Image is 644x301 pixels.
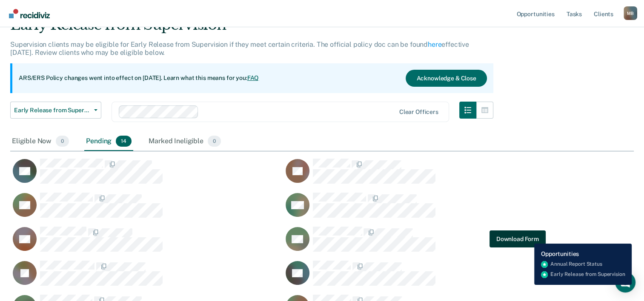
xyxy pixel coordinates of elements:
div: CaseloadOpportunityCell-02733631 [10,192,283,226]
div: M B [624,6,637,20]
span: Early Release from Supervision [14,107,91,114]
span: 14 [116,136,132,147]
a: here [428,40,441,48]
div: CaseloadOpportunityCell-03924383 [283,226,556,260]
span: 0 [208,136,221,147]
span: 0 [56,136,69,147]
div: Clear officers [399,108,438,116]
div: Early Release from Supervision [10,16,493,40]
a: Navigate to form link [489,230,546,247]
button: Download Form [489,230,546,247]
div: Open Intercom Messenger [615,272,635,292]
div: CaseloadOpportunityCell-04330898 [283,158,556,192]
div: CaseloadOpportunityCell-06982063 [283,192,556,226]
p: ARS/ERS Policy changes went into effect on [DATE]. Learn what this means for you: [19,74,259,82]
button: Profile dropdown button [624,6,637,20]
div: CaseloadOpportunityCell-01354979 [10,158,283,192]
div: Eligible Now0 [10,132,71,151]
div: Pending14 [84,132,133,151]
button: Early Release from Supervision [10,102,101,119]
a: FAQ [247,74,259,81]
div: CaseloadOpportunityCell-05401191 [10,226,283,260]
p: Supervision clients may be eligible for Early Release from Supervision if they meet certain crite... [10,40,469,57]
button: Acknowledge & Close [406,70,487,87]
img: Recidiviz [9,9,50,18]
div: CaseloadOpportunityCell-03084484 [10,260,283,294]
div: Marked Ineligible0 [147,132,223,151]
div: CaseloadOpportunityCell-04383249 [283,260,556,294]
